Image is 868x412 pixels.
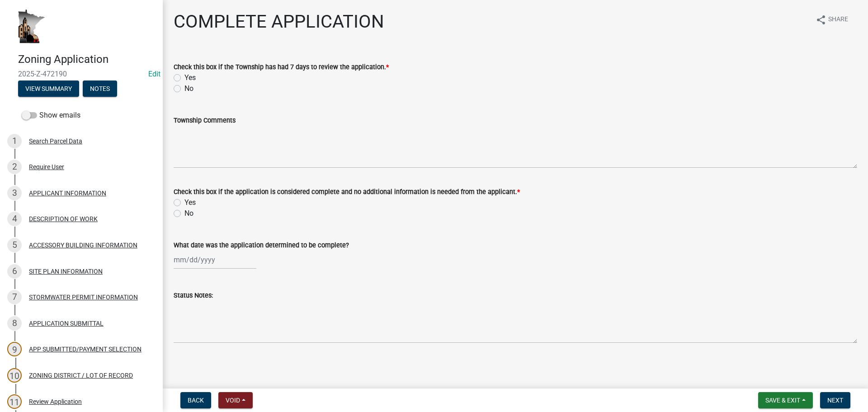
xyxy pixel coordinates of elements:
label: No [184,208,193,219]
button: Notes [83,81,117,97]
div: 7 [7,290,22,304]
wm-modal-confirm: Notes [83,85,117,93]
div: SITE PLAN INFORMATION [29,268,103,275]
label: What date was the application determined to be complete? [174,242,349,249]
label: No [184,83,193,94]
div: ZONING DISTRICT / LOT OF RECORD [29,372,133,379]
h4: Zoning Application [18,53,156,66]
span: 2025-Z-472190 [18,70,145,78]
div: DESCRIPTION OF WORK [29,216,98,222]
a: Edit [148,70,160,78]
span: Next [827,397,843,404]
h1: COMPLETE APPLICATION [174,11,384,33]
div: APP SUBMITTED/PAYMENT SELECTION [29,346,142,352]
label: Check this box if the Township has had 7 days to review the application. [174,64,389,71]
button: Save & Exit [758,392,813,408]
div: 6 [7,264,22,279]
button: Back [180,392,211,408]
span: Save & Exit [765,397,800,404]
span: Share [828,14,848,25]
label: Township Comments [174,118,236,124]
div: 2 [7,160,22,174]
wm-modal-confirm: Edit Application Number [148,70,160,78]
div: APPLICATION SUBMITTAL [29,320,104,327]
button: shareShare [808,11,855,28]
div: APPLICANT INFORMATION [29,190,106,196]
wm-modal-confirm: Summary [18,85,79,93]
button: View Summary [18,81,79,97]
input: mm/dd/yyyy [174,251,256,269]
div: STORMWATER PERMIT INFORMATION [29,294,138,300]
label: Yes [184,197,196,208]
label: Show emails [22,110,80,121]
label: Status Notes: [174,293,213,299]
div: Review Application [29,398,82,405]
label: Check this box if the application is considered complete and no additional information is needed ... [174,189,520,195]
div: 9 [7,342,22,356]
div: 8 [7,316,22,331]
div: ACCESSORY BUILDING INFORMATION [29,242,137,248]
label: Yes [184,72,196,83]
button: Next [820,392,850,408]
div: 4 [7,212,22,226]
i: share [816,14,826,25]
div: 1 [7,134,22,148]
span: Void [226,397,240,404]
div: Search Parcel Data [29,138,82,144]
span: Back [188,397,204,404]
div: 11 [7,394,22,409]
button: Void [218,392,253,408]
img: Houston County, Minnesota [18,9,45,43]
div: 10 [7,368,22,383]
div: Require User [29,164,64,170]
div: 5 [7,238,22,252]
div: 3 [7,186,22,200]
